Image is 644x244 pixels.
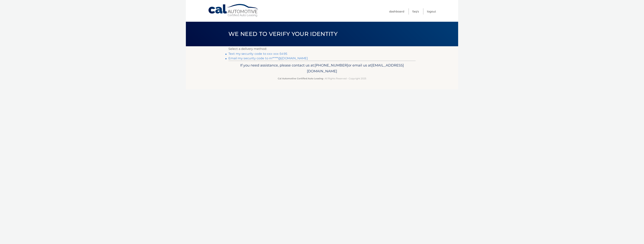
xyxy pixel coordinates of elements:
a: Logout [427,8,436,15]
p: If you need assistance, please contact us at: or email us at [231,62,413,74]
strong: Cal Automotive Certified Auto Leasing [278,77,323,80]
a: FAQ's [412,8,419,15]
span: [PHONE_NUMBER] [315,63,348,67]
a: Email my security code to m*****@[DOMAIN_NAME] [228,56,308,60]
p: - All Rights Reserved - Copyright 2025 [231,76,413,80]
a: Cal Automotive [208,4,259,17]
a: Text my security code to xxx-xxx-5495 [228,52,287,56]
a: Dashboard [389,8,404,15]
p: Select a delivery method: [228,46,416,52]
span: We need to verify your identity [228,30,338,37]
